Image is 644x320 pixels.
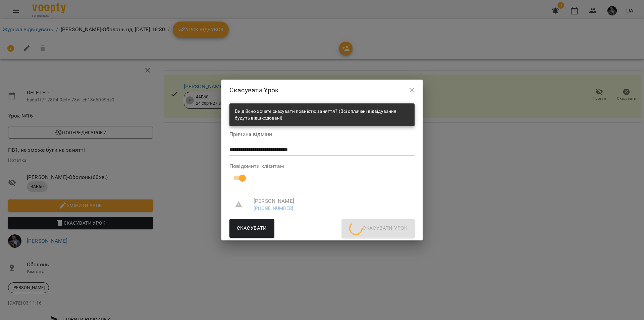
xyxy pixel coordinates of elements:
label: Причина відміни [229,132,415,137]
h2: Скасувати Урок [229,85,415,95]
label: Повідомити клієнтам [229,164,415,169]
button: Скасувати [229,219,274,238]
div: Ви дійсно хочете скасувати повністю заняття? (Всі сплачені відвідування будуть відшкодовані) [235,105,409,124]
span: [PERSON_NAME] [254,197,409,205]
span: Скасувати [237,224,267,233]
a: [PHONE_NUMBER] [254,205,293,211]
